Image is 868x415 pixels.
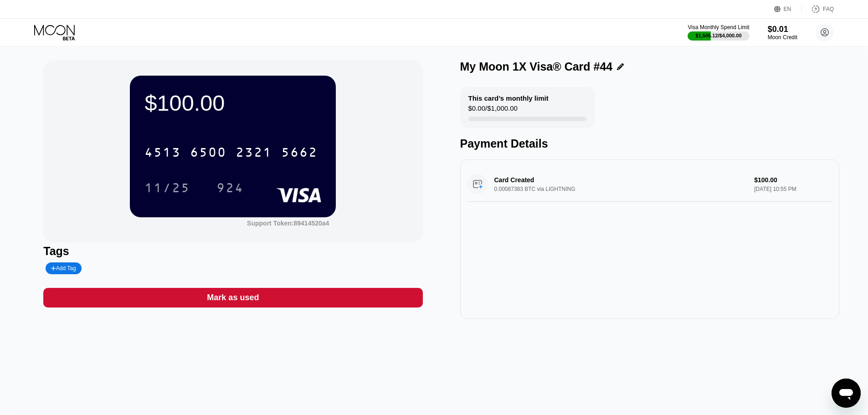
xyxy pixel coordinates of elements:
[784,6,791,12] div: EN
[688,24,749,41] div: Visa Monthly Spend Limit$1,505.12/$4,000.00
[43,288,422,307] div: Mark as used
[802,5,834,14] div: FAQ
[190,146,226,161] div: 6500
[51,265,76,272] div: Add Tag
[696,33,742,38] div: $1,505.12 / $4,000.00
[144,146,181,161] div: 4513
[43,245,422,258] div: Tags
[460,137,839,150] div: Payment Details
[832,379,861,408] iframe: Button to launch messaging window
[774,5,802,14] div: EN
[468,94,549,102] div: This card’s monthly limit
[460,60,613,73] div: My Moon 1X Visa® Card #44
[768,34,797,41] div: Moon Credit
[139,141,323,164] div: 4513650023215662
[144,90,321,116] div: $100.00
[768,25,797,34] div: $0.01
[46,262,81,274] div: Add Tag
[216,182,244,196] div: 924
[247,220,329,227] div: Support Token:89414520a4
[468,104,518,117] div: $0.00 / $1,000.00
[768,25,797,41] div: $0.01Moon Credit
[823,6,834,12] div: FAQ
[247,220,329,227] div: Support Token: 89414520a4
[688,24,749,31] div: Visa Monthly Spend Limit
[210,176,251,199] div: 924
[236,146,272,161] div: 2321
[144,182,190,196] div: 11/25
[138,176,197,199] div: 11/25
[207,292,259,303] div: Mark as used
[281,146,318,161] div: 5662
